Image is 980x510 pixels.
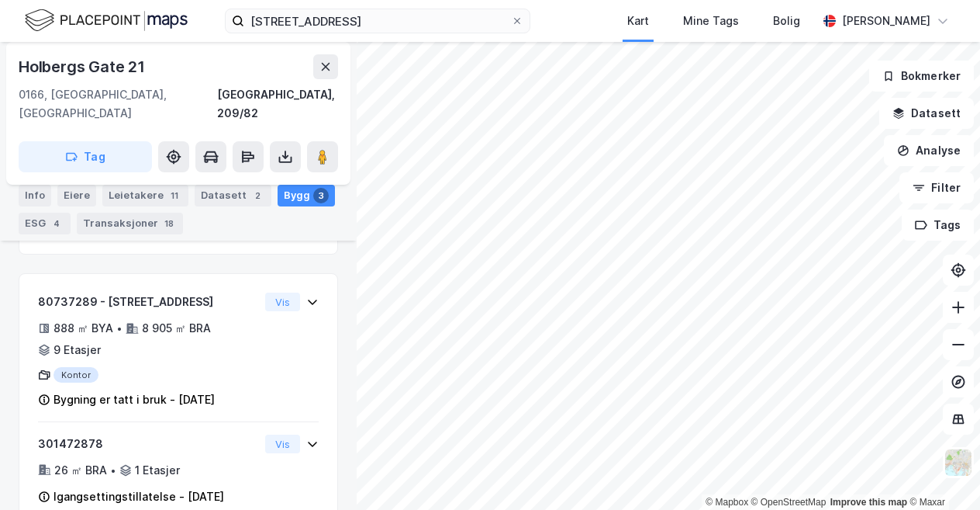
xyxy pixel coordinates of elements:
[49,216,64,231] div: 4
[683,12,739,30] div: Mine Tags
[161,216,177,231] div: 18
[19,141,152,172] button: Tag
[77,213,183,234] div: Transaksjoner
[706,497,748,508] a: Mapbox
[830,497,907,508] a: Improve this map
[899,172,974,203] button: Filter
[135,461,180,480] div: 1 Etasjer
[38,435,259,453] div: 301472878
[25,7,188,34] img: logo.f888ab2527a4732fd821a326f86c7f29.svg
[53,341,101,359] div: 9 Etasjer
[751,497,826,508] a: OpenStreetMap
[884,135,974,166] button: Analyse
[250,188,265,203] div: 2
[19,185,51,206] div: Info
[278,185,335,206] div: Bygg
[54,461,107,480] div: 26 ㎡ BRA
[879,98,974,129] button: Datasett
[773,12,800,30] div: Bolig
[313,188,329,203] div: 3
[102,185,188,206] div: Leietakere
[110,464,116,477] div: •
[265,293,300,311] button: Vis
[116,322,122,335] div: •
[195,185,271,206] div: Datasett
[217,85,338,123] div: [GEOGRAPHIC_DATA], 209/82
[19,54,148,79] div: Holbergs Gate 21
[19,85,217,123] div: 0166, [GEOGRAPHIC_DATA], [GEOGRAPHIC_DATA]
[902,435,980,510] iframe: Chat Widget
[842,12,930,30] div: [PERSON_NAME]
[167,188,182,203] div: 11
[244,9,511,33] input: Søk på adresse, matrikkel, gårdeiere, leietakere eller personer
[57,185,96,206] div: Eiere
[142,319,211,338] div: 8 905 ㎡ BRA
[53,390,215,409] div: Bygning er tatt i bruk - [DATE]
[19,213,71,234] div: ESG
[869,61,974,92] button: Bokmerker
[902,435,980,510] div: Kontrollprogram for chat
[53,319,113,338] div: 888 ㎡ BYA
[902,210,974,241] button: Tags
[53,487,224,506] div: Igangsettingstillatelse - [DATE]
[265,435,300,453] button: Vis
[38,293,259,311] div: 80737289 - [STREET_ADDRESS]
[627,12,649,30] div: Kart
